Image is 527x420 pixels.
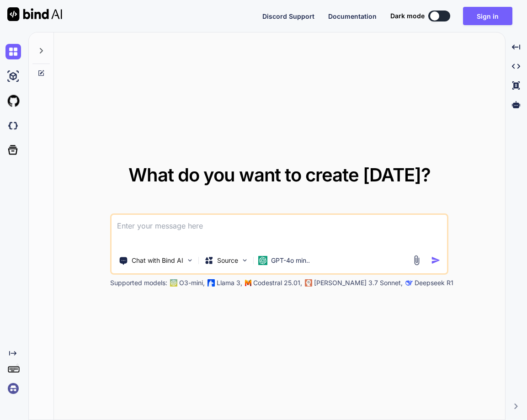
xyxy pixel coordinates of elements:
[390,11,425,21] span: Dark mode
[170,279,177,287] img: GPT-4
[271,256,310,265] p: GPT-4o min..
[314,278,403,287] p: [PERSON_NAME] 3.7 Sonnet,
[208,279,215,287] img: Llama2
[7,7,62,21] img: Bind AI
[411,255,422,266] img: attachment
[5,118,21,133] img: darkCloudIdeIcon
[253,278,302,287] p: Codestral 25.01,
[305,279,312,287] img: claude
[5,381,21,396] img: signin
[328,11,377,21] button: Documentation
[241,256,249,264] img: Pick Models
[258,256,267,265] img: GPT-4o mini
[110,278,167,287] p: Supported models:
[5,93,21,109] img: githubLight
[132,256,183,265] p: Chat with Bind AI
[128,164,431,186] span: What do you want to create [DATE]?
[217,256,238,265] p: Source
[179,278,205,287] p: O3-mini,
[463,7,512,25] button: Sign in
[405,279,413,287] img: claude
[5,69,21,84] img: ai-studio
[431,255,441,265] img: icon
[186,256,194,264] img: Pick Tools
[245,280,251,286] img: Mistral-AI
[262,11,314,21] button: Discord Support
[262,12,314,20] span: Discord Support
[415,278,453,287] p: Deepseek R1
[328,12,377,20] span: Documentation
[217,278,242,287] p: Llama 3,
[5,44,21,59] img: chat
